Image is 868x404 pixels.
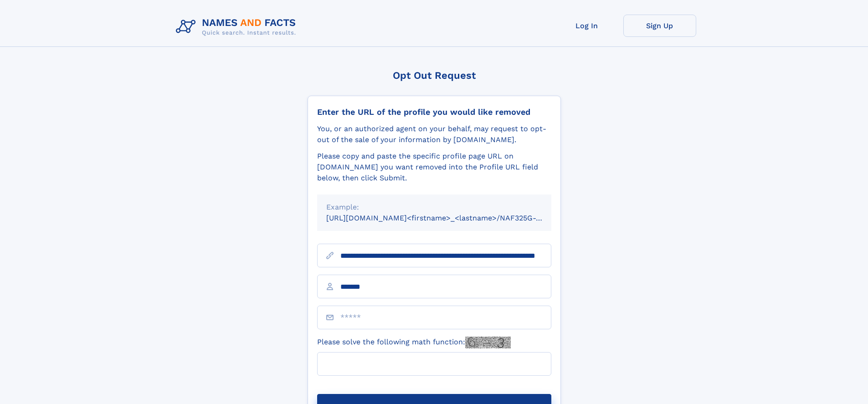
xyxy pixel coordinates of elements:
[326,214,569,222] small: [URL][DOMAIN_NAME]<firstname>_<lastname>/NAF325G-xxxxxxxx
[623,15,696,37] a: Sign Up
[317,107,551,117] div: Enter the URL of the profile you would like removed
[317,337,511,348] label: Please solve the following math function:
[326,202,542,213] div: Example:
[172,15,303,39] img: Logo Names and Facts
[550,15,623,37] a: Log In
[317,123,551,145] div: You, or an authorized agent on your behalf, may request to opt-out of the sale of your informatio...
[317,151,551,184] div: Please copy and paste the specific profile page URL on [DOMAIN_NAME] you want removed into the Pr...
[308,70,561,81] div: Opt Out Request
